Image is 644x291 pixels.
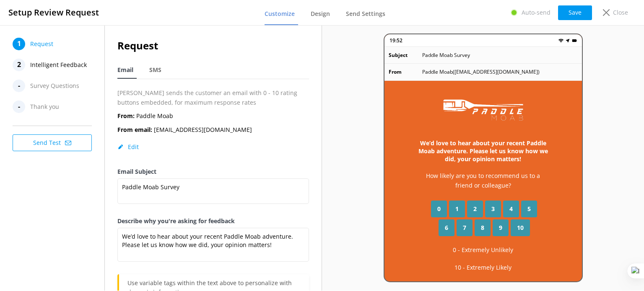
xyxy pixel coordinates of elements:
[117,66,133,74] span: Email
[613,8,628,17] p: Close
[117,228,309,262] textarea: We’d love to hear about your recent Paddle Moab adventure. Please let us know how we did, your op...
[117,178,309,204] textarea: Paddle Moab Survey
[422,68,540,76] p: Paddle Moab ( [EMAIL_ADDRESS][DOMAIN_NAME] )
[418,139,548,163] h3: We’d love to hear about your recent Paddle Moab adventure. Please let us know how we did, your op...
[117,216,309,226] label: Describe why you're asking for feedback
[117,126,152,134] b: From email:
[463,223,466,232] span: 7
[117,112,135,120] b: From:
[499,223,502,232] span: 9
[13,38,25,50] div: 1
[30,80,79,92] span: Survey Questions
[117,38,309,54] h2: Request
[13,100,25,113] div: -
[509,204,513,214] span: 4
[265,10,295,18] span: Customize
[481,223,484,232] span: 8
[149,66,161,74] span: SMS
[441,98,525,123] img: 796-1753838615.png
[30,38,53,50] span: Request
[418,171,548,190] p: How likely are you to recommend us to a friend or colleague?
[517,223,524,232] span: 10
[453,245,513,255] p: 0 - Extremely Unlikely
[445,223,448,232] span: 6
[117,88,309,107] p: [PERSON_NAME] sends the customer an email with 0 - 10 rating buttons embedded, for maximum respon...
[491,204,495,214] span: 3
[311,10,330,18] span: Design
[473,204,477,214] span: 2
[389,68,422,76] p: From
[437,204,441,214] span: 0
[117,167,309,176] label: Email Subject
[346,10,385,18] span: Send Settings
[422,51,470,59] p: Paddle Moab Survey
[454,263,512,272] p: 10 - Extremely Likely
[389,51,422,59] p: Subject
[455,204,459,214] span: 1
[13,59,25,71] div: 2
[30,59,87,71] span: Intelligent Feedback
[390,36,402,44] p: 19:52
[558,38,563,43] img: wifi.png
[117,125,252,134] p: [EMAIL_ADDRESS][DOMAIN_NAME]
[30,100,59,113] span: Thank you
[117,111,173,121] p: Paddle Moab
[13,80,25,92] div: -
[522,8,551,17] p: Auto-send
[527,204,531,214] span: 5
[572,38,577,43] img: battery.png
[8,6,99,19] h3: Setup Review Request
[558,5,592,20] button: Save
[13,134,92,151] button: Send Test
[117,143,139,151] button: Edit
[565,38,570,43] img: near-me.png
